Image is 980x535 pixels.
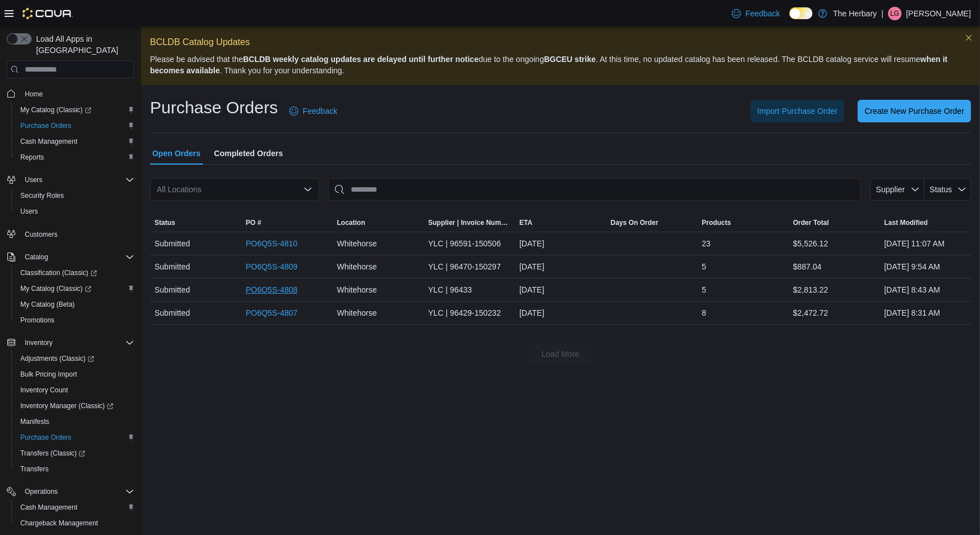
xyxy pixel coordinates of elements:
div: [DATE] [515,255,606,278]
p: [PERSON_NAME] [906,7,971,20]
span: Inventory Manager (Classic) [16,399,134,413]
span: Feedback [303,105,337,117]
span: Purchase Orders [20,121,72,130]
a: My Catalog (Beta) [16,298,80,311]
div: [DATE] [515,232,606,255]
span: My Catalog (Beta) [20,300,75,309]
button: Import Purchase Order [751,100,844,122]
span: 23 [702,237,711,250]
span: Feedback [745,8,780,19]
span: Load All Apps in [GEOGRAPHIC_DATA] [32,33,134,56]
strong: BCLDB weekly catalog updates are delayed until further notice [243,55,479,64]
div: [DATE] 8:43 AM [880,278,971,301]
button: Operations [2,484,139,499]
a: PO6Q5S-4807 [246,306,298,320]
span: Cash Management [16,135,134,148]
span: Manifests [16,415,134,428]
span: Reports [16,151,134,164]
span: Adjustments (Classic) [16,352,134,365]
span: Status [154,218,175,227]
span: Cash Management [20,137,77,146]
button: Chargeback Management [11,515,139,531]
button: Products [698,214,789,232]
button: Last Modified [880,214,971,232]
div: YLC | 96429-150232 [423,302,515,324]
span: Operations [25,487,58,496]
button: Purchase Orders [11,118,139,134]
button: Purchase Orders [11,430,139,445]
button: Security Roles [11,188,139,204]
p: Please be advised that the due to the ongoing . At this time, no updated catalog has been release... [150,54,971,76]
span: My Catalog (Beta) [16,298,134,311]
span: Chargeback Management [16,516,134,530]
span: Customers [25,230,58,239]
button: Cash Management [11,134,139,149]
span: Submitted [154,283,190,297]
a: PO6Q5S-4808 [246,283,298,297]
span: My Catalog (Classic) [20,284,91,293]
a: Purchase Orders [16,431,76,444]
span: Purchase Orders [20,433,72,442]
button: Transfers [11,461,139,477]
span: Import Purchase Order [757,105,837,117]
a: Manifests [16,415,54,428]
a: Inventory Manager (Classic) [11,398,139,414]
span: Purchase Orders [16,431,134,444]
span: Home [20,86,134,100]
span: 5 [702,283,707,297]
span: Users [16,205,134,218]
button: Status [150,214,241,232]
span: Cash Management [16,501,134,514]
div: Louis Gagnon [888,7,902,20]
div: Location [337,218,365,227]
span: Reports [20,153,44,162]
button: Order Total [788,214,880,232]
span: Transfers (Classic) [20,449,85,458]
button: Catalog [2,249,139,265]
span: Users [25,175,42,184]
span: Bulk Pricing Import [16,368,134,381]
input: This is a search bar. After typing your query, hit enter to filter the results lower in the page. [328,178,861,201]
span: Submitted [154,306,190,320]
button: Cash Management [11,499,139,515]
a: Feedback [285,100,342,122]
div: [DATE] [515,278,606,301]
span: LG [890,7,899,20]
span: Transfers (Classic) [16,446,134,460]
span: Inventory [20,336,134,350]
span: Catalog [20,250,134,264]
button: Home [2,85,139,101]
span: Promotions [20,316,55,325]
a: PO6Q5S-4809 [246,260,298,273]
p: | [881,7,884,20]
input: Dark Mode [789,7,813,19]
button: Users [11,204,139,219]
span: Inventory Count [20,386,68,395]
span: Security Roles [20,191,64,200]
strong: BGCEU strike [544,55,596,64]
span: ETA [519,218,532,227]
span: Supplier | Invoice Number [428,218,510,227]
button: Days On Order [606,214,698,232]
span: Catalog [25,253,48,262]
a: Chargeback Management [16,516,103,530]
a: Transfers (Classic) [11,445,139,461]
span: Products [702,218,731,227]
div: $5,526.12 [788,232,880,255]
button: ETA [515,214,606,232]
button: Location [333,214,424,232]
span: Transfers [20,465,48,474]
span: Whitehorse [337,260,377,273]
button: Promotions [11,312,139,328]
a: Feedback [727,2,784,25]
a: Classification (Classic) [16,266,101,280]
span: Operations [20,485,134,498]
button: Load More [529,343,592,365]
button: Users [2,172,139,188]
span: Whitehorse [337,306,377,320]
a: My Catalog (Classic) [11,281,139,297]
span: Classification (Classic) [16,266,134,280]
span: Cash Management [20,503,77,512]
button: Customers [2,226,139,242]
